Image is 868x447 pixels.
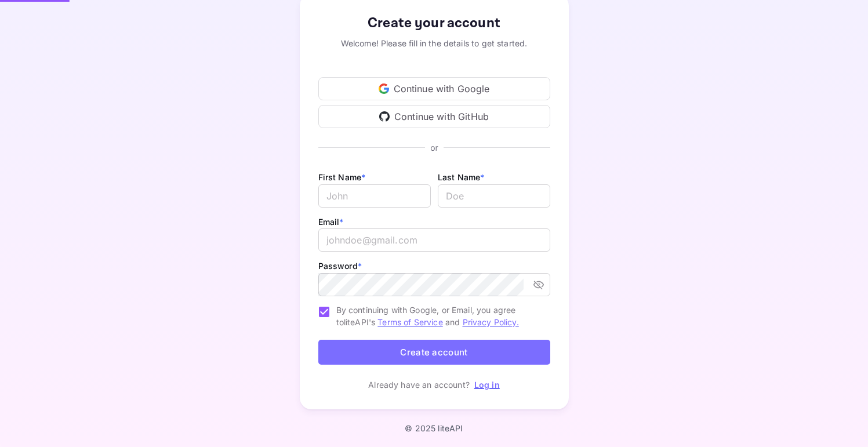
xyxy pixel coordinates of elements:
div: Welcome! Please fill in the details to get started. [318,37,550,49]
label: Last Name [438,172,485,182]
label: First Name [318,172,366,182]
input: johndoe@gmail.com [318,228,550,252]
a: Terms of Service [377,317,442,327]
div: Continue with Google [318,77,550,100]
label: Email [318,217,344,227]
span: By continuing with Google, or Email, you agree to liteAPI's and [336,304,541,328]
input: John [318,184,431,208]
p: © 2025 liteAPI [405,423,463,433]
div: Continue with GitHub [318,105,550,128]
button: Create account [318,340,550,365]
button: toggle password visibility [528,274,549,295]
div: Create your account [318,13,550,34]
a: Log in [474,380,500,390]
input: Doe [438,184,550,208]
p: Already have an account? [368,379,470,391]
label: Password [318,261,362,271]
a: Privacy Policy. [463,317,519,327]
